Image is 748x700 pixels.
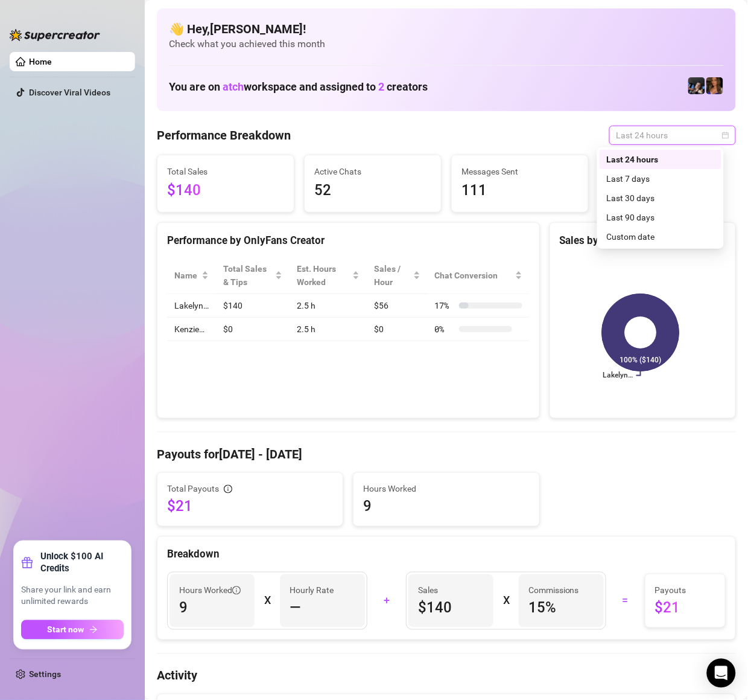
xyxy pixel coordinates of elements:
[167,497,333,516] span: $21
[435,299,454,312] span: 17 %
[655,599,715,618] span: $21
[600,208,721,227] div: Last 90 days
[375,591,399,611] div: +
[607,153,714,166] div: Last 24 hours
[603,371,633,380] text: Lakelyn…
[40,551,124,575] strong: Unlock $100 AI Credits
[169,37,724,51] span: Check what you achieved this month
[21,585,124,608] span: Share your link and earn unlimited rewards
[89,626,98,634] span: arrow-right
[216,257,290,294] th: Total Sales & Tips
[290,584,334,597] article: Hourly Rate
[600,227,721,246] div: Custom date
[607,230,714,243] div: Custom date
[297,262,350,289] div: Est. Hours Worked
[167,318,216,341] td: Kenzie…
[363,497,529,516] span: 9
[224,485,232,493] span: info-circle
[167,179,284,202] span: $140
[418,584,484,597] span: Sales
[600,169,721,188] div: Last 7 days
[600,188,721,208] div: Last 30 days
[290,599,301,618] span: —
[613,591,638,611] div: =
[314,179,431,202] span: 52
[29,670,61,679] a: Settings
[706,77,723,94] img: Kenzie
[216,294,290,318] td: $140
[616,126,729,144] span: Last 24 hours
[655,584,715,597] span: Payouts
[290,294,367,318] td: 2.5 h
[435,323,454,336] span: 0 %
[264,591,270,611] div: X
[435,269,513,282] span: Chat Conversion
[10,29,100,41] img: logo-BBDzfeDw.svg
[174,269,199,282] span: Name
[167,547,726,563] div: Breakdown
[374,262,411,289] span: Sales / Hour
[367,318,428,341] td: $0
[216,318,290,341] td: $0
[461,165,578,178] span: Messages Sent
[560,233,726,249] div: Sales by OnlyFans Creator
[367,294,428,318] td: $56
[600,150,721,169] div: Last 24 hours
[607,211,714,224] div: Last 90 days
[428,257,530,294] th: Chat Conversion
[607,191,714,205] div: Last 30 days
[363,483,529,496] span: Hours Worked
[169,80,428,94] h1: You are on workspace and assigned to creators
[29,57,52,66] a: Home
[157,667,736,684] h4: Activity
[179,584,241,597] span: Hours Worked
[179,599,245,618] span: 9
[157,127,291,144] h4: Performance Breakdown
[418,599,484,618] span: $140
[290,318,367,341] td: 2.5 h
[461,179,578,202] span: 111
[607,172,714,185] div: Last 7 days
[528,599,594,618] span: 15 %
[223,80,244,93] span: atch
[722,132,729,139] span: calendar
[503,591,509,611] div: X
[167,165,284,178] span: Total Sales
[232,586,241,595] span: info-circle
[367,257,428,294] th: Sales / Hour
[21,557,33,569] span: gift
[167,483,219,496] span: Total Payouts
[167,257,216,294] th: Name
[378,80,384,93] span: 2
[169,21,724,37] h4: 👋 Hey, [PERSON_NAME] !
[48,625,84,635] span: Start now
[29,88,110,97] a: Discover Viral Videos
[528,584,579,597] article: Commissions
[707,659,736,688] div: Open Intercom Messenger
[21,620,124,640] button: Start nowarrow-right
[688,77,705,94] img: Lakelyn
[157,446,736,463] h4: Payouts for [DATE] - [DATE]
[167,233,530,249] div: Performance by OnlyFans Creator
[167,294,216,318] td: Lakelyn…
[223,262,273,289] span: Total Sales & Tips
[314,165,431,178] span: Active Chats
